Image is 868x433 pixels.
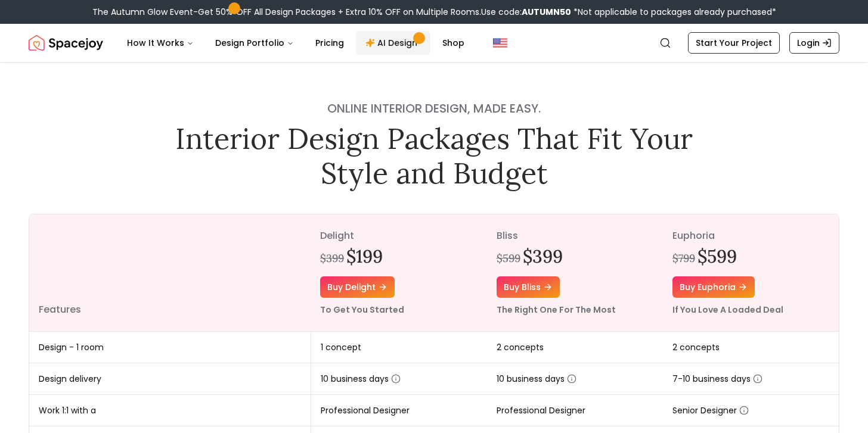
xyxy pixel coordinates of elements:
[481,6,571,18] span: Use code:
[29,31,103,55] img: Spacejoy Logo
[688,32,780,54] a: Start Your Project
[29,31,103,55] a: Spacejoy
[320,250,344,267] div: $399
[167,122,701,190] h1: Interior Design Packages That Fit Your Style and Budget
[29,363,311,395] td: Design delivery
[117,31,474,55] nav: Main
[672,373,762,385] span: 7-10 business days
[321,404,410,416] span: Professional Designer
[320,229,477,243] p: delight
[523,245,563,267] h2: $399
[497,304,616,316] small: The Right One For The Most
[433,31,474,55] a: Shop
[206,31,303,55] button: Design Portfolio
[497,341,544,353] span: 2 concepts
[672,250,695,267] div: $799
[117,31,203,55] button: How It Works
[497,276,560,298] a: Buy bliss
[320,304,404,316] small: To Get You Started
[697,245,737,267] h2: $599
[672,304,783,316] small: If You Love A Loaded Deal
[167,100,701,117] h4: Online interior design, made easy.
[493,36,507,50] img: United States
[672,341,720,353] span: 2 concepts
[497,404,585,416] span: Professional Designer
[29,395,311,426] td: Work 1:1 with a
[321,341,361,353] span: 1 concept
[497,373,576,385] span: 10 business days
[672,276,755,298] a: Buy euphoria
[672,229,829,243] p: euphoria
[497,250,520,267] div: $599
[672,404,749,416] span: Senior Designer
[306,31,354,55] a: Pricing
[497,229,653,243] p: bliss
[346,245,383,267] h2: $199
[320,276,395,298] a: Buy delight
[571,6,776,18] span: *Not applicable to packages already purchased*
[29,214,311,332] th: Features
[29,24,839,62] nav: Global
[522,6,571,18] b: AUTUMN50
[789,32,839,54] a: Login
[356,31,430,55] a: AI Design
[321,373,401,385] span: 10 business days
[29,332,311,363] td: Design - 1 room
[92,6,776,18] div: The Autumn Glow Event-Get 50% OFF All Design Packages + Extra 10% OFF on Multiple Rooms.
